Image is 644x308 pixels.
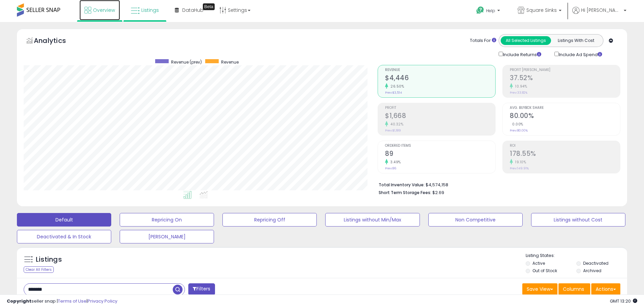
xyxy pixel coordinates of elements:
[88,298,117,304] a: Privacy Policy
[486,8,495,14] span: Help
[7,298,31,304] strong: Copyright
[476,6,484,15] i: Get Help
[203,3,215,10] div: Tooltip anchor
[17,230,111,243] button: Deactivated & In Stock
[471,1,507,22] a: Help
[549,50,613,58] div: Include Ad Spend
[513,160,526,165] small: 19.10%
[510,74,620,83] h2: 37.52%
[385,68,495,72] span: Revenue
[221,59,239,65] span: Revenue
[93,7,115,14] span: Overview
[532,260,545,266] label: Active
[563,286,584,292] span: Columns
[470,38,496,44] div: Totals For
[510,128,528,133] small: Prev: 80.00%
[513,84,527,89] small: 10.94%
[120,213,214,227] button: Repricing On
[610,298,637,304] span: 2025-08-18 13:20 GMT
[551,36,601,45] button: Listings With Cost
[432,189,444,196] span: $2.69
[532,268,557,274] label: Out of Stock
[188,283,215,295] button: Filters
[385,106,495,110] span: Profit
[17,213,111,227] button: Default
[385,150,495,159] h2: 89
[510,106,620,110] span: Avg. Buybox Share
[510,91,527,95] small: Prev: 33.82%
[572,7,626,22] a: Hi [PERSON_NAME]
[510,112,620,121] h2: 80.00%
[428,213,523,227] button: Non Competitive
[385,144,495,148] span: Ordered Items
[388,122,403,127] small: 40.32%
[325,213,420,227] button: Listings without Min/Max
[58,298,87,304] a: Terms of Use
[182,7,204,14] span: DataHub
[526,7,557,14] span: Square Sinks
[385,112,495,121] h2: $1,668
[501,36,551,45] button: All Selected Listings
[510,150,620,159] h2: 178.55%
[385,128,401,133] small: Prev: $1,189
[385,166,396,170] small: Prev: 86
[24,266,54,273] div: Clear All Filters
[379,180,615,188] li: $4,574,158
[591,283,620,295] button: Actions
[531,213,625,227] button: Listings without Cost
[558,283,590,295] button: Columns
[7,298,117,305] div: seller snap | |
[36,255,62,264] h5: Listings
[379,182,425,188] b: Total Inventory Value:
[581,7,622,14] span: Hi [PERSON_NAME]
[385,74,495,83] h2: $4,446
[34,36,79,47] h5: Analytics
[141,7,159,14] span: Listings
[388,160,401,165] small: 3.49%
[171,59,202,65] span: Revenue (prev)
[222,213,317,227] button: Repricing Off
[385,91,402,95] small: Prev: $3,514
[526,253,627,259] p: Listing States:
[522,283,557,295] button: Save View
[120,230,214,243] button: [PERSON_NAME]
[510,122,523,127] small: 0.00%
[510,166,529,170] small: Prev: 149.91%
[583,268,601,274] label: Archived
[510,144,620,148] span: ROI
[388,84,404,89] small: 26.50%
[494,50,549,58] div: Include Returns
[379,190,431,195] b: Short Term Storage Fees:
[583,260,609,266] label: Deactivated
[510,68,620,72] span: Profit [PERSON_NAME]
